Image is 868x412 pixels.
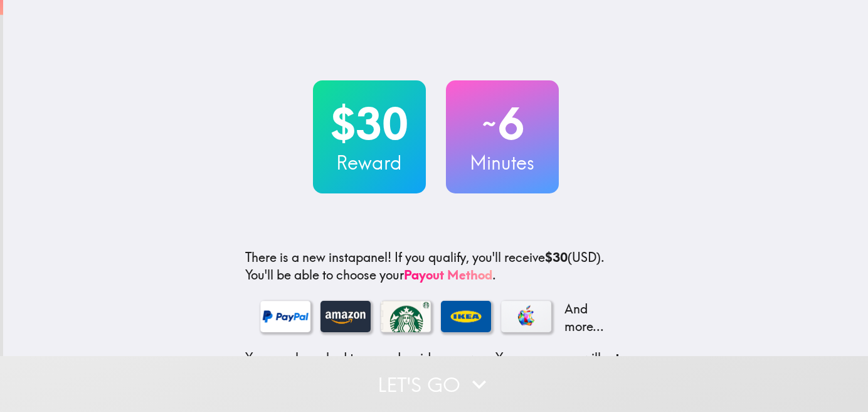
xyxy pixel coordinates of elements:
[313,149,426,176] h3: Reward
[446,98,559,149] h2: 6
[480,105,498,143] span: ~
[404,267,492,283] a: Payout Method
[245,249,627,284] p: If you qualify, you'll receive (USD) . You'll be able to choose your .
[545,249,568,265] b: $30
[561,300,611,335] p: And more...
[446,149,559,176] h3: Minutes
[313,98,426,149] h2: $30
[245,249,391,265] span: There is a new instapanel!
